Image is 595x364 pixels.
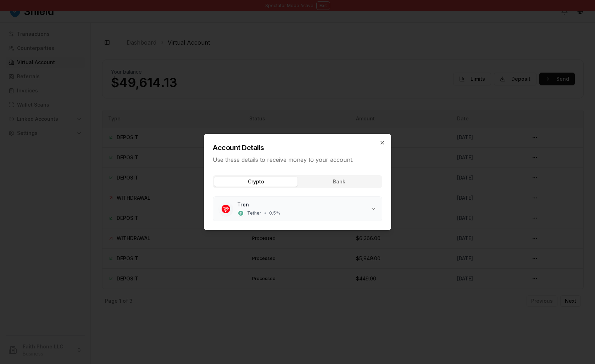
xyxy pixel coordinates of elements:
[247,210,261,216] span: Tether
[213,197,382,221] button: TronTronTetherTether•0.5%
[238,211,243,216] img: Tether
[264,210,266,216] span: •
[213,155,382,164] p: Use these details to receive money to your account.
[214,177,297,187] button: Crypto
[213,143,382,153] h2: Account Details
[222,205,230,213] img: Tron
[297,177,381,187] button: Bank
[237,201,249,208] span: Tron
[269,210,280,216] span: 0.5 %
